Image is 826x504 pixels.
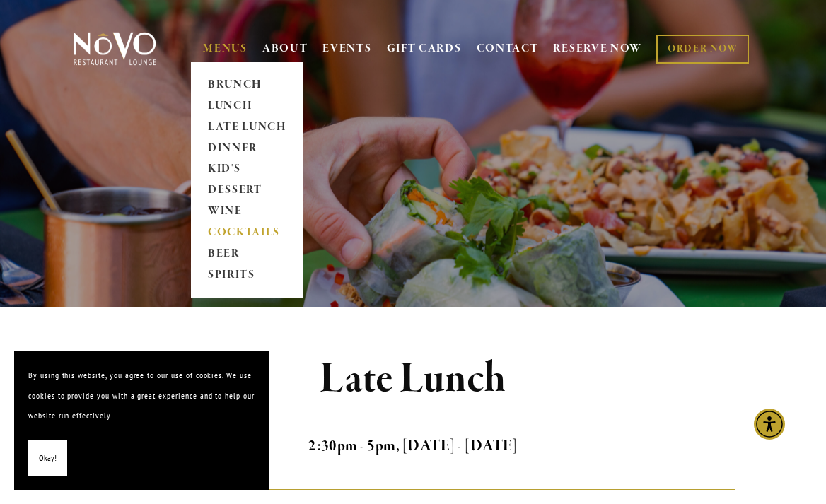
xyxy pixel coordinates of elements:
a: DINNER [203,138,291,159]
a: COCKTAILS [203,223,291,244]
a: CONTACT [477,35,539,62]
strong: 2:30pm - 5pm, [DATE] - [DATE] [308,436,518,456]
a: EVENTS [322,42,371,56]
a: LUNCH [203,95,291,117]
section: Cookie banner [14,351,269,490]
a: SPIRITS [203,265,291,286]
a: ABOUT [262,42,308,56]
span: Okay! [39,448,57,469]
div: Accessibility Menu [754,409,785,440]
a: GIFT CARDS [387,35,462,62]
a: DESSERT [203,180,291,201]
a: ORDER NOW [656,35,749,64]
a: BEER [203,244,291,265]
a: KID'S [203,159,291,180]
img: Novo Restaurant &amp; Lounge [71,31,159,66]
a: RESERVE NOW [553,35,642,62]
a: BRUNCH [203,74,291,95]
a: WINE [203,201,291,223]
a: MENUS [203,42,248,56]
button: Okay! [28,440,67,476]
strong: Late Lunch [320,352,507,406]
p: By using this website, you agree to our use of cookies. We use cookies to provide you with a grea... [28,365,255,426]
a: LATE LUNCH [203,117,291,138]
